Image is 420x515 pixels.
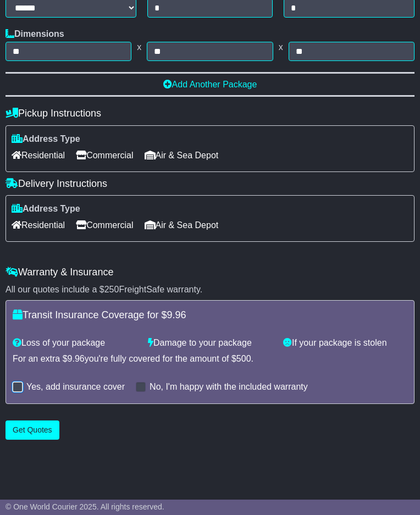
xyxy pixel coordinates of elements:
span: Residential [12,147,65,164]
span: Commercial [76,217,133,234]
span: x [273,42,289,52]
label: Yes, add insurance cover [26,381,125,392]
button: Get Quotes [5,420,59,440]
span: Air & Sea Depot [145,217,219,234]
div: Loss of your package [7,337,142,348]
div: If your package is stolen [278,337,413,348]
div: All our quotes include a $ FreightSafe warranty. [5,284,415,295]
h4: Warranty & Insurance [5,267,415,278]
span: 250 [104,285,119,294]
span: 9.96 [167,309,186,320]
span: Commercial [76,147,133,164]
span: 500 [236,354,251,363]
label: No, I'm happy with the included warranty [150,381,308,392]
h4: Pickup Instructions [5,108,415,119]
span: 9.96 [68,354,85,363]
label: Address Type [12,134,80,144]
label: Address Type [12,203,80,214]
span: x [131,42,147,52]
h4: Delivery Instructions [5,178,415,190]
label: Dimensions [5,29,64,39]
span: © One World Courier 2025. All rights reserved. [5,502,164,511]
h4: Transit Insurance Coverage for $ [13,309,407,321]
span: Air & Sea Depot [145,147,219,164]
a: Add Another Package [163,80,257,89]
div: For an extra $ you're fully covered for the amount of $ . [13,353,407,364]
div: Damage to your package [142,337,278,348]
span: Residential [12,217,65,234]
